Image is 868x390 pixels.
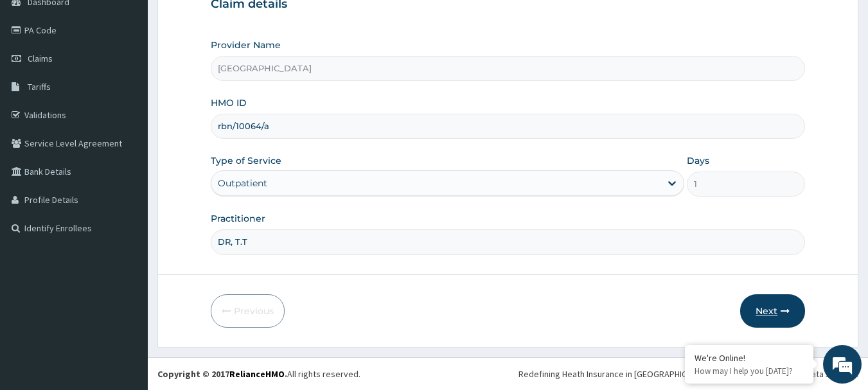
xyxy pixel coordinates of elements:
[157,368,287,380] strong: Copyright © 2017 .
[211,39,281,51] label: Provider Name
[28,53,53,64] span: Claims
[211,154,281,167] label: Type of Service
[229,368,285,380] a: RelianceHMO
[28,81,51,93] span: Tariffs
[695,366,804,377] p: How may I help you today?
[6,256,245,301] textarea: Type your message and hit 'Enter'
[211,114,806,139] input: Enter HMO ID
[148,357,868,390] footer: All rights reserved.
[518,368,858,380] div: Redefining Heath Insurance in [GEOGRAPHIC_DATA] using Telemedicine and Data Science!
[211,212,265,225] label: Practitioner
[740,294,805,328] button: Next
[75,114,177,244] span: We're online!
[218,177,267,190] div: Outpatient
[24,64,52,96] img: d_794563401_company_1708531726252_794563401
[687,154,709,167] label: Days
[211,96,247,109] label: HMO ID
[695,352,804,364] div: We're Online!
[211,6,242,37] div: Minimize live chat window
[67,72,216,89] div: Chat with us now
[211,294,285,328] button: Previous
[211,229,806,254] input: Enter Name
